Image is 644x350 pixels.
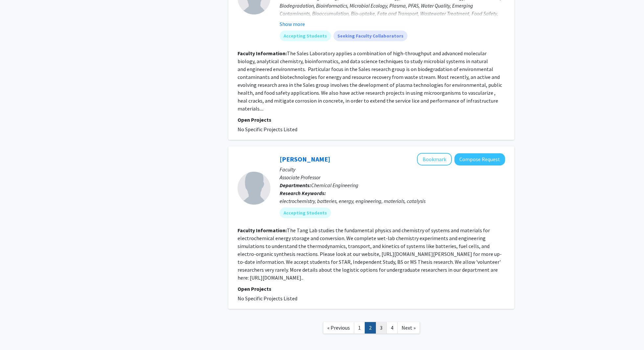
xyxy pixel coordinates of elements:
button: Show more [280,20,305,28]
span: Next » [402,324,416,331]
nav: Page navigation [228,315,514,342]
span: No Specific Projects Listed [238,295,297,302]
mat-chip: Seeking Faculty Collaborators [333,31,407,41]
a: Next [397,322,420,334]
b: Research Keywords: [280,190,326,196]
p: Open Projects [238,116,505,124]
span: « Previous [327,324,350,331]
fg-read-more: The Tang Lab studies the fundamental physics and chemistry of systems and materials for electroch... [238,227,502,281]
p: Faculty [280,165,505,173]
b: Faculty Information: [238,50,287,57]
iframe: Chat [5,320,28,345]
b: Faculty Information: [238,227,287,234]
a: 1 [354,322,365,334]
a: 2 [365,322,376,334]
a: 4 [386,322,398,334]
mat-chip: Accepting Students [280,208,331,218]
div: electrochemistry, batteries, energy, engineering, materials, catalysis [280,197,505,205]
span: Chemical Engineering [311,182,358,188]
mat-chip: Accepting Students [280,31,331,41]
p: Open Projects [238,285,505,293]
button: Compose Request to Maureen Tang [454,153,505,165]
button: Add Maureen Tang to Bookmarks [417,153,452,165]
fg-read-more: The Sales Laboratory applies a combination of high-throughput and advanced molecular biology, ana... [238,50,502,112]
b: Departments: [280,182,311,188]
span: No Specific Projects Listed [238,126,297,133]
a: Previous [323,322,354,334]
a: [PERSON_NAME] [280,155,330,163]
a: 3 [376,322,387,334]
p: Associate Professor [280,173,505,181]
